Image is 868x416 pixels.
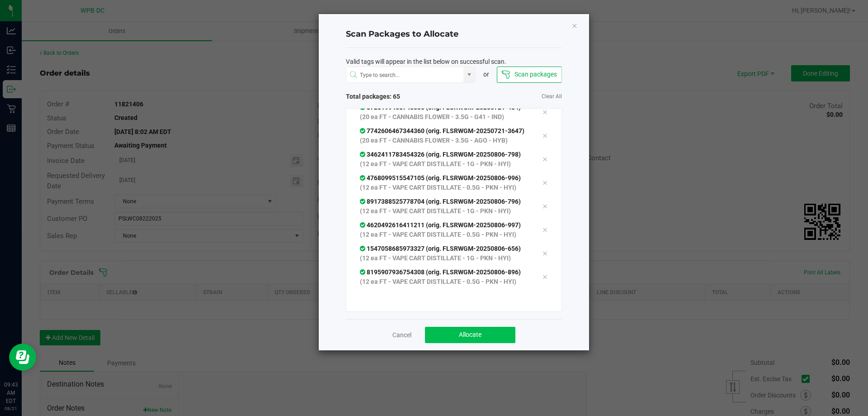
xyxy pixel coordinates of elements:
span: In Sync [360,104,367,111]
div: Remove tag [535,248,554,259]
button: Close [571,20,578,31]
span: In Sync [360,198,367,205]
span: Allocate [459,331,481,338]
div: or [475,70,497,79]
a: Cancel [392,330,411,339]
div: Remove tag [535,107,554,118]
button: Allocate [425,327,515,343]
div: Remove tag [535,177,554,188]
span: 1547058685973327 (orig. FLSRWGM-20250806-656) [360,245,521,252]
span: In Sync [360,221,367,229]
div: Remove tag [535,130,554,141]
p: (20 ea FT - CANNABIS FLOWER - 3.5G - G41 - IND) [360,112,529,122]
span: Total packages: 65 [346,92,454,101]
div: Remove tag [535,154,554,165]
input: NO DATA FOUND [346,67,464,83]
span: In Sync [360,245,367,252]
span: 8195907936754308 (orig. FLSRWGM-20250806-896) [360,268,521,276]
a: Clear All [542,93,562,100]
span: In Sync [360,151,367,158]
h4: Scan Packages to Allocate [346,29,562,40]
p: (12 ea FT - VAPE CART DISTILLATE - 0.5G - PKN - HYI) [360,230,529,239]
span: 4620492616411211 (orig. FLSRWGM-20250806-997) [360,221,521,229]
p: (20 ea FT - CANNABIS FLOWER - 3.5G - AGO - HYB) [360,136,529,145]
p: (12 ea FT - VAPE CART DISTILLATE - 0.5G - PKN - HYI) [360,183,529,192]
span: Valid tags will appear in the list below on successful scan. [346,57,506,67]
iframe: Resource center [9,344,36,371]
div: Remove tag [535,201,554,212]
span: 8725199458743836 (orig. FLSRWGM-20250721-484) [360,104,521,111]
span: 4768099515547105 (orig. FLSRWGM-20250806-996) [360,174,521,182]
span: 3462411783454326 (orig. FLSRWGM-20250806-798) [360,151,521,158]
button: Scan packages [497,67,561,83]
span: 8917388525778704 (orig. FLSRWGM-20250806-796) [360,198,521,205]
p: (12 ea FT - VAPE CART DISTILLATE - 0.5G - PKN - HYI) [360,277,529,287]
span: 7742606467344360 (orig. FLSRWGM-20250721-3647) [360,127,524,134]
p: (12 ea FT - VAPE CART DISTILLATE - 1G - PKN - HYI) [360,206,529,216]
div: Remove tag [535,272,554,282]
span: In Sync [360,268,367,276]
p: (12 ea FT - VAPE CART DISTILLATE - 1G - PKN - HYI) [360,159,529,169]
span: In Sync [360,174,367,182]
span: In Sync [360,127,367,134]
div: Remove tag [535,225,554,235]
p: (12 ea FT - VAPE CART DISTILLATE - 1G - PKN - HYI) [360,253,529,263]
